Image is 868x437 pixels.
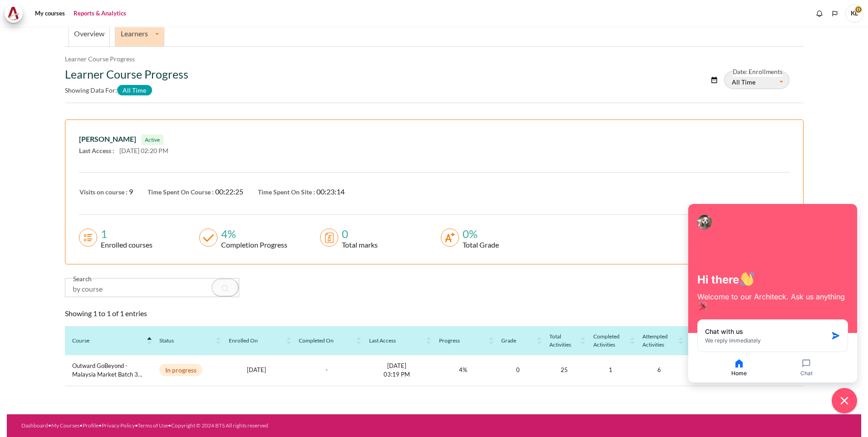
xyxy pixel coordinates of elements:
[21,422,48,429] a: Dashboard
[338,228,378,239] div: 0
[494,355,542,386] td: 0
[129,187,133,196] span: 9
[459,239,499,250] div: Total Grade
[338,239,378,250] div: Total marks
[102,422,135,429] a: Privacy Policy
[79,188,128,196] span: Visits on course :
[159,364,202,376] span: In progress
[316,186,345,197] label: 00:23:14
[72,337,145,345] div: Course
[65,278,239,297] input: by course
[549,333,578,349] div: Total activities
[432,326,494,355] th: Progress : activate to sort column ascending
[494,326,542,355] th: Grade : activate to sort column ascending
[32,5,68,23] a: My courses
[222,326,291,355] th: Enrolled On : activate to sort column ascending
[586,355,635,386] td: 1
[65,67,551,81] h2: Learner Course Progress
[362,326,432,355] th: Last Access : activate to sort column ascending
[79,134,136,143] span: [PERSON_NAME]
[229,366,284,375] p: [DATE]
[217,228,287,239] div: 4%
[65,54,135,64] li: Learner Course Progress
[635,355,683,386] td: 6
[7,7,20,20] img: Architeck
[65,54,135,64] nav: Navigation bar
[724,71,789,89] button: All Time
[432,355,494,386] td: 4%
[593,333,628,349] div: Completed activities
[115,29,164,38] a: Learners
[97,228,153,239] div: 1
[299,337,354,345] div: Completed On
[171,422,268,429] a: Copyright © 2024 BTS All rights reserved
[148,188,214,196] span: Time Spent On Course :
[586,326,635,355] th: Completed activities : activate to sort column ascending
[845,5,863,23] span: KL
[635,326,683,355] th: Attempted activities : activate to sort column ascending
[229,337,284,345] div: Enrolled On
[733,67,783,77] label: Date: Enrollments
[369,337,424,345] div: Last Access
[215,186,243,197] label: 00:22:25
[141,134,163,145] span: Active
[683,326,728,355] th: Visits : activate to sort column ascending
[65,326,153,355] th: Course : activate to sort column descending
[542,355,586,386] td: 25
[70,5,129,23] a: Reports & Analytics
[72,362,145,379] span: Outward GoBeyond - Malaysia Market Batch 3 ([DATE])
[119,147,168,154] span: [DATE] 02:20 PM
[21,422,485,430] div: • • • • •
[65,308,804,319] div: Showing 1 to 1 of 1 entries
[83,422,99,429] a: Profile
[74,29,104,38] a: Overview
[79,147,114,154] span: Last Access :
[299,366,354,375] p: -
[5,5,27,23] a: Architeck Architeck
[159,337,214,345] div: Status
[65,85,153,95] label: Showing data for:
[152,326,222,355] th: Status : activate to sort column ascending
[845,5,863,23] a: User menu
[642,333,676,349] div: Attempted activities
[459,228,499,239] div: 0%
[501,337,535,345] div: Grade
[117,85,153,95] span: All Time
[138,422,168,429] a: Terms of Use
[828,7,842,20] button: Languages
[73,274,92,284] label: Search
[369,362,424,379] p: [DATE] 03:19 PM
[542,326,586,355] th: Total activities : activate to sort column ascending
[217,239,287,250] div: Completion Progress
[439,337,487,345] div: Progress
[51,422,79,429] a: My Courses
[813,7,826,20] div: Show notification window with no new notifications
[683,355,728,386] td: 9
[291,326,361,355] th: Completed On : activate to sort column ascending
[258,188,315,196] span: Time Spent On Site :
[97,239,153,250] div: Enrolled courses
